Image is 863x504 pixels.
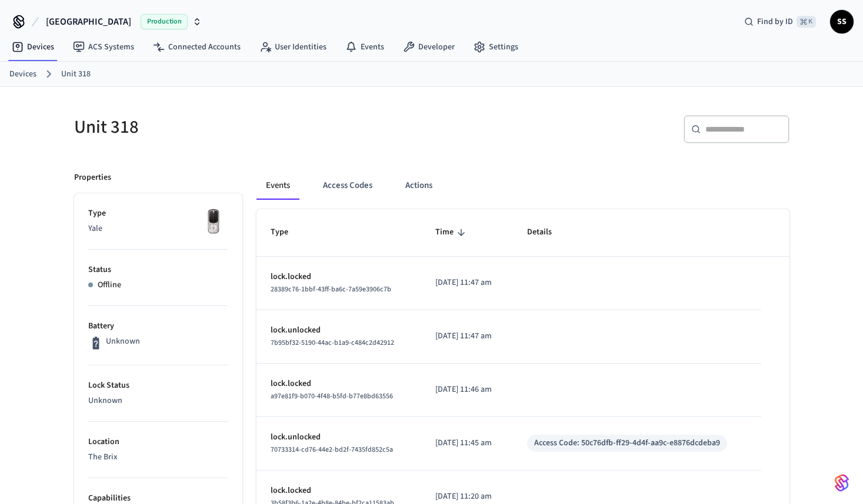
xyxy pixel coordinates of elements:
div: ant example [256,172,789,200]
p: Yale [88,223,228,235]
p: [DATE] 11:20 am [435,490,499,503]
img: Yale Assure Touchscreen Wifi Smart Lock, Satin Nickel, Front [199,207,228,237]
p: Status [88,264,228,276]
span: Find by ID [757,16,793,28]
p: Lock Status [88,379,228,392]
button: Actions [396,172,442,200]
span: 28389c76-1bbf-43ff-ba6c-7a59e3906c7b [271,284,391,294]
span: a97e81f9-b070-4f48-b5fd-b77e8bd63556 [271,391,393,401]
p: The Brix [88,451,228,463]
p: Unknown [88,395,228,407]
span: 7b95bf32-5190-44ac-b1a9-c484c2d42912 [271,338,394,348]
a: Settings [464,36,528,58]
p: lock.locked [271,485,407,497]
a: Devices [2,36,64,58]
h5: Unit 318 [74,115,425,139]
a: Connected Accounts [144,36,250,58]
button: Access Codes [314,172,382,200]
span: SS [831,11,852,32]
a: Unit 318 [61,68,91,80]
p: [DATE] 11:45 am [435,437,499,449]
p: Offline [98,279,121,291]
button: Events [256,172,299,200]
a: Developer [394,36,464,58]
span: ⌘ K [797,16,816,28]
button: SS [830,10,854,33]
span: Production [141,14,188,29]
span: 70733314-cd76-44e2-bd2f-7435fd852c5a [271,445,393,455]
div: Find by ID⌘ K [735,11,825,32]
p: lock.unlocked [271,324,407,337]
p: [DATE] 11:46 am [435,384,499,396]
a: ACS Systems [64,36,144,58]
p: Properties [74,172,111,184]
span: [GEOGRAPHIC_DATA] [46,15,131,29]
p: Battery [88,320,228,332]
a: Devices [9,68,36,80]
p: Location [88,436,228,448]
p: [DATE] 11:47 am [435,330,499,342]
p: lock.locked [271,378,407,390]
p: [DATE] 11:47 am [435,277,499,289]
p: lock.unlocked [271,431,407,443]
img: SeamLogoGradient.69752ec5.svg [835,473,849,492]
span: Time [435,223,469,241]
span: Details [527,223,567,241]
div: Access Code: 50c76dfb-ff29-4d4f-aa9c-e8876dcdeba9 [534,437,720,449]
p: Type [88,207,228,220]
a: Events [336,36,394,58]
p: lock.locked [271,271,407,283]
p: Unknown [106,335,140,348]
span: Type [271,223,304,241]
a: User Identities [250,36,336,58]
